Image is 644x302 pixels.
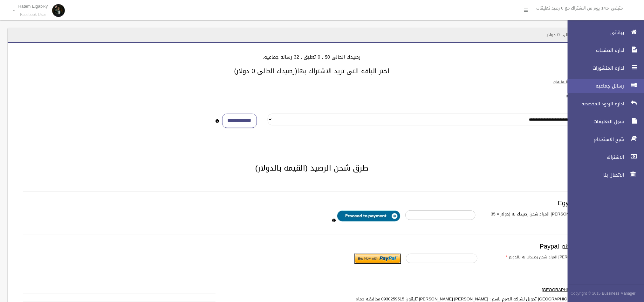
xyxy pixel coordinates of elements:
a: الاتصال بنا [562,168,644,182]
span: اداره الردود المخصصه [562,101,626,107]
h2: طرق شحن الرصيد (القيمه بالدولار) [15,164,608,172]
a: اداره المنشورات [562,61,644,75]
header: الاشتراك - رصيدك الحالى 0 دولار [539,29,616,41]
small: Facebook User [18,12,48,17]
input: Submit [354,254,401,264]
p: Hatem ElgabRy [18,4,48,9]
span: الاشتراك [562,154,626,160]
h4: رصيدك الحالى 0$ , 0 تعليق , 32 رساله جماعيه. [15,54,608,60]
span: شرح الاستخدام [562,136,626,143]
span: اداره المنشورات [562,65,626,71]
span: Copyright © 2015 [571,290,601,297]
a: شرح الاستخدام [562,132,644,146]
a: بياناتى [562,25,644,39]
span: اداره الصفحات [562,47,626,53]
span: الاتصال بنا [562,172,626,178]
a: الاشتراك [562,150,644,164]
a: رسائل جماعيه [562,79,644,93]
a: اداره الصفحات [562,43,644,57]
strong: Bussiness Manager [602,290,636,297]
h3: الدفع بواسطه Paypal [23,243,601,250]
h3: اختر الباقه التى تريد الاشتراك بها(رصيدك الحالى 0 دولار) [15,67,608,74]
label: ادخل [PERSON_NAME] المراد شحن رصيدك به بالدولار [482,254,604,261]
a: سجل التعليقات [562,115,644,129]
span: سجل التعليقات [562,118,626,125]
label: باقات الرد الالى على التعليقات [553,79,603,86]
label: باقات الرسائل الجماعيه [566,93,603,100]
span: رسائل جماعيه [562,83,626,89]
label: ادخل [PERSON_NAME] المراد شحن رصيدك به (دولار = 35 جنيه ) [480,210,600,226]
span: بياناتى [562,29,626,36]
h3: Egypt payment [23,200,601,207]
a: اداره الردود المخصصه [562,97,644,111]
label: من [GEOGRAPHIC_DATA] [346,286,596,294]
